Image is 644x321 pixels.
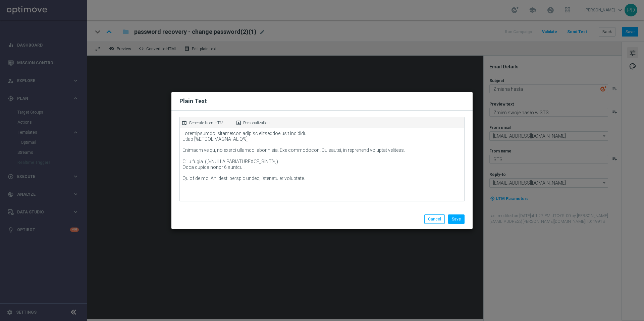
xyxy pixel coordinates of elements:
i: portrait [236,120,241,126]
p: Generate from HTML [189,120,225,126]
i: open_in_browser [181,120,187,126]
h2: Plain Text [179,97,207,105]
p: Personalization [243,120,270,126]
button: Cancel [424,214,445,224]
button: Save [448,214,465,224]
